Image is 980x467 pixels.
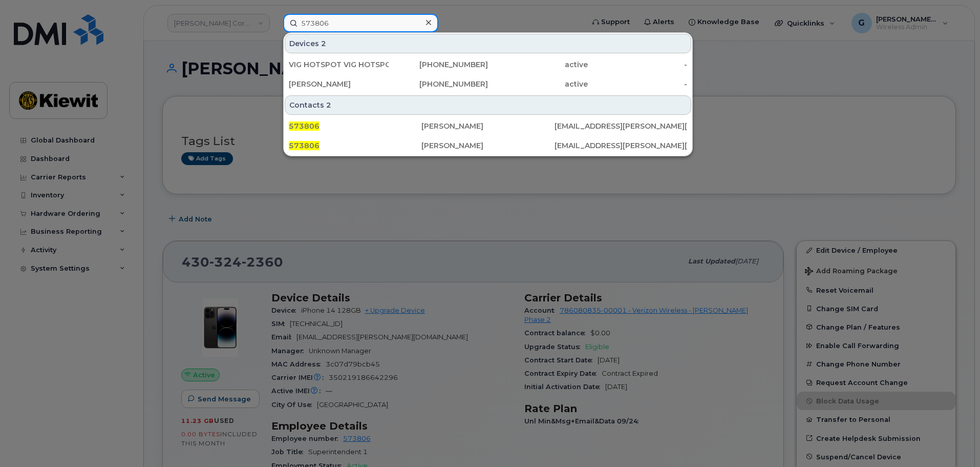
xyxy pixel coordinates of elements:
a: VIG HOTSPOT VIG HOTSPOT - NDM[PHONE_NUMBER]active- [285,55,691,74]
div: - [588,59,688,70]
a: [PERSON_NAME][PHONE_NUMBER]active- [285,75,691,93]
div: - [588,79,688,89]
div: [PERSON_NAME] [421,121,554,131]
div: active [488,79,588,89]
span: 2 [321,38,326,49]
div: [PHONE_NUMBER] [389,59,488,70]
div: Contacts [285,95,691,115]
div: VIG HOTSPOT VIG HOTSPOT - NDM [289,59,389,70]
div: [EMAIL_ADDRESS][PERSON_NAME][DOMAIN_NAME] [555,140,687,151]
span: 573806 [289,121,319,131]
a: 573806[PERSON_NAME][EMAIL_ADDRESS][PERSON_NAME][DOMAIN_NAME] [285,117,691,135]
div: active [488,59,588,70]
div: [EMAIL_ADDRESS][PERSON_NAME][DOMAIN_NAME] [555,121,687,131]
div: [PERSON_NAME] [289,79,389,89]
span: 2 [326,100,331,110]
div: [PERSON_NAME] [421,140,554,151]
a: 573806[PERSON_NAME][EMAIL_ADDRESS][PERSON_NAME][DOMAIN_NAME] [285,136,691,155]
div: [PHONE_NUMBER] [389,79,488,89]
span: 573806 [289,141,319,150]
div: Devices [285,34,691,53]
iframe: Messenger Launcher [935,422,972,459]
